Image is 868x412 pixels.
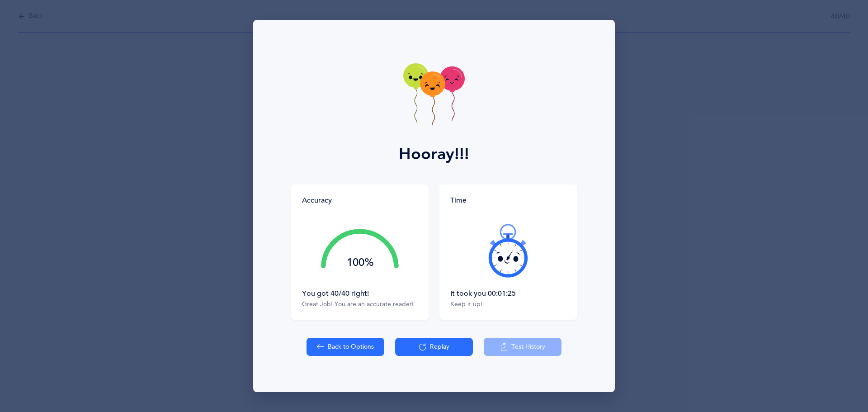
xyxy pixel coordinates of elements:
div: Great Job! You are an accurate reader! [302,300,418,309]
div: It took you 00:01:25 [450,289,566,298]
div: Hooray!!! [399,142,469,166]
button: Back to Options [307,338,384,356]
div: Time [450,195,566,205]
div: Keep it up! [450,300,566,309]
div: Accuracy [302,195,332,205]
button: Replay [395,338,473,356]
div: 100% [321,257,399,268]
div: You got 40/40 right! [302,289,418,298]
